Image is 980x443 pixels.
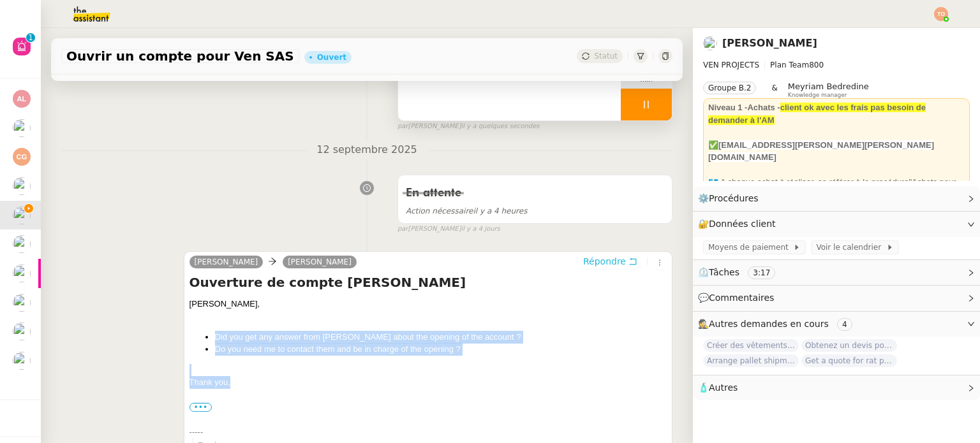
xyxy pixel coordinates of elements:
span: Plan Team [770,61,809,69]
span: par [397,121,408,132]
img: users%2FrxcTinYCQST3nt3eRyMgQ024e422%2Favatar%2Fa0327058c7192f72952294e6843542370f7921c3.jpg [13,119,31,137]
img: users%2FrssbVgR8pSYriYNmUDKzQX9syo02%2Favatar%2Fb215b948-7ecd-4adc-935c-e0e4aeaee93e [13,323,31,340]
li: Do you need me to contact them and be in charge of the opening ? [215,343,667,356]
span: Statut [594,52,618,61]
span: 12 septembre 2025 [306,142,427,159]
p: 1 [28,33,33,45]
span: En attente [406,187,461,199]
span: Répondre [583,255,626,268]
a: [PERSON_NAME] [283,256,357,268]
span: Meyriam Bedredine [788,82,869,91]
span: il y a 4 jours [461,224,500,235]
img: users%2Fvjxz7HYmGaNTSE4yF5W2mFwJXra2%2Favatar%2Ff3aef901-807b-4123-bf55-4aed7c5d6af5 [13,207,31,224]
img: svg [13,148,31,166]
span: 800 [809,61,824,69]
span: ⚙️ [698,191,764,206]
span: Arrange pallet shipment to [GEOGRAPHIC_DATA] [703,354,799,367]
img: users%2Fvjxz7HYmGaNTSE4yF5W2mFwJXra2%2Favatar%2Ff3aef901-807b-4123-bf55-4aed7c5d6af5 [703,36,717,50]
a: [PERSON_NAME] [722,37,817,49]
div: Thank you, [189,376,667,389]
small: [PERSON_NAME] [397,224,500,235]
div: 💬Commentaires [693,286,980,310]
span: 🧴 [698,382,738,393]
nz-tag: 4 [837,318,852,331]
span: [PERSON_NAME] [195,258,258,266]
nz-badge-sup: 1 [26,33,35,42]
span: 🕵️ [698,319,857,329]
img: svg [934,7,948,21]
h4: Ouverture de compte [PERSON_NAME] [189,273,667,291]
div: 🔐Données client [693,212,980,236]
div: 🧴Autres [693,375,980,400]
small: [PERSON_NAME] [397,121,540,132]
span: VEN PROJECTS [703,61,759,69]
span: Autres demandes en cours [709,319,829,329]
span: min [621,75,672,85]
div: ⚙️Procédures [693,186,980,211]
span: Autres [709,382,738,393]
strong: Niveau 1 -Achats - [708,103,780,112]
div: 🕵️Autres demandes en cours 4 [693,312,980,337]
span: Obtenez un devis pour une visite [801,339,897,352]
img: svg [13,90,31,108]
span: & [771,82,777,98]
img: users%2FEJPpscVToRMPJlyoRFUBjAA9eTy1%2Favatar%2F9e06dc73-415a-4367-bfb1-024442b6f19c [13,177,31,195]
img: users%2FKPVW5uJ7nAf2BaBJPZnFMauzfh73%2Favatar%2FDigitalCollectionThumbnailHandler.jpeg [13,352,31,370]
span: Knowledge manager [788,92,847,99]
span: Get a quote for rat protection [801,354,897,367]
span: Ouvrir un compte pour Ven SAS [66,50,294,62]
span: il y a quelques secondes [461,121,540,132]
div: Ouvert [317,54,346,61]
span: Données client [709,219,776,229]
span: Moyens de paiement [708,241,793,254]
div: [PERSON_NAME], [189,298,667,310]
li: Did you get any answer from [PERSON_NAME] about the opening of the account ? [215,331,667,344]
span: 💬 [698,293,780,303]
span: Procédures [709,193,759,203]
span: Tâches [709,267,739,277]
span: Commentaires [709,293,774,303]
app-user-label: Knowledge manager [788,82,869,98]
button: Répondre [579,254,642,268]
span: Voir le calendrier [816,241,886,254]
label: ••• [189,403,212,412]
div: 💶 A chaque achat à réaliser, se référer à la procédure [708,176,965,201]
nz-tag: 3:17 [748,266,775,279]
span: Action nécessaire [406,207,473,215]
span: ⏲️ [698,267,786,277]
span: 🔐 [698,217,781,231]
span: Créer des vêtements de travail VEN [703,339,799,352]
strong: ✅[EMAIL_ADDRESS][PERSON_NAME][PERSON_NAME][DOMAIN_NAME] [708,140,934,163]
div: ----- [189,426,667,439]
div: ⏲️Tâches 3:17 [693,260,980,285]
span: par [397,224,408,235]
img: users%2FKPVW5uJ7nAf2BaBJPZnFMauzfh73%2Favatar%2FDigitalCollectionThumbnailHandler.jpeg [13,294,31,312]
strong: client ok avec les frais pas besoin de demander à l'AM [708,103,926,125]
img: users%2FTDxDvmCjFdN3QFePFNGdQUcJcQk1%2Favatar%2F0cfb3a67-8790-4592-a9ec-92226c678442 [13,265,31,282]
span: il y a 4 heures [406,207,528,215]
nz-tag: Groupe B.2 [703,82,756,94]
img: users%2FrssbVgR8pSYriYNmUDKzQX9syo02%2Favatar%2Fb215b948-7ecd-4adc-935c-e0e4aeaee93e [13,235,31,253]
